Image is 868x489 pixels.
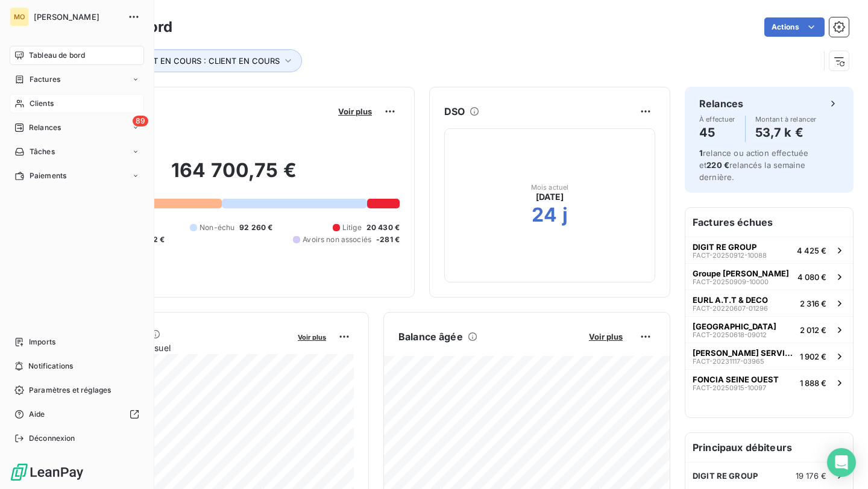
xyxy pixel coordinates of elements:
[68,341,289,354] span: Chiffre d'affaires mensuel
[68,158,400,195] h2: 164 700,75 €
[376,234,400,245] span: -281 €
[693,305,768,312] span: FACT-20220607-01296
[536,191,564,203] span: [DATE]
[398,329,463,344] h6: Balance âgée
[589,332,623,341] span: Voir plus
[34,12,121,22] span: [PERSON_NAME]
[342,222,362,233] span: Litige
[797,246,826,255] span: 4 425 €
[10,463,84,482] img: Logo LeanPay
[800,352,826,361] span: 1 902 €
[706,160,729,170] span: 220 €
[532,203,557,227] h2: 24
[685,369,853,396] button: FONCIA SEINE OUESTFACT-20250915-100971 888 €
[693,331,767,338] span: FACT-20250618-09012
[693,269,789,278] span: Groupe [PERSON_NAME]
[693,384,766,391] span: FACT-20250915-10097
[562,203,568,227] h2: j
[30,146,55,157] span: Tâches
[200,222,234,233] span: Non-échu
[796,471,826,481] span: 19 176 €
[298,333,326,341] span: Voir plus
[130,56,280,66] span: CLIENT EN COURS : CLIENT EN COURS
[335,106,376,117] button: Voir plus
[764,17,825,37] button: Actions
[699,148,703,158] span: 1
[699,123,735,142] h4: 45
[585,331,626,342] button: Voir plus
[685,316,853,343] button: [GEOGRAPHIC_DATA]FACT-20250618-090122 012 €
[800,299,826,308] span: 2 316 €
[685,343,853,369] button: [PERSON_NAME] SERVICESFACT-20231117-039651 902 €
[10,405,144,424] a: Aide
[827,448,856,477] div: Open Intercom Messenger
[366,222,400,233] span: 20 430 €
[699,116,735,123] span: À effectuer
[699,148,808,182] span: relance ou action effectuée et relancés la semaine dernière.
[693,242,756,252] span: DIGIT RE GROUP
[30,74,60,85] span: Factures
[29,409,45,420] span: Aide
[685,290,853,316] button: EURL A.T.T & DECOFACT-20220607-012962 316 €
[693,375,779,384] span: FONCIA SEINE OUEST
[10,7,29,26] div: MO
[30,170,66,181] span: Paiements
[133,116,148,126] span: 89
[29,337,55,347] span: Imports
[693,322,776,331] span: [GEOGRAPHIC_DATA]
[693,278,769,285] span: FACT-20250909-10000
[699,96,743,111] h6: Relances
[693,295,768,305] span: EURL A.T.T & DECO
[29,122,61,133] span: Relances
[800,378,826,388] span: 1 888 €
[693,471,758,481] span: DIGIT RE GROUP
[693,358,764,365] span: FACT-20231117-03965
[685,237,853,263] button: DIGIT RE GROUPFACT-20250912-100884 425 €
[30,98,54,109] span: Clients
[29,433,75,444] span: Déconnexion
[685,263,853,290] button: Groupe [PERSON_NAME]FACT-20250909-100004 080 €
[29,50,85,61] span: Tableau de bord
[303,234,371,245] span: Avoirs non associés
[693,348,795,358] span: [PERSON_NAME] SERVICES
[693,252,767,259] span: FACT-20250912-10088
[444,104,465,119] h6: DSO
[28,361,73,372] span: Notifications
[29,385,111,396] span: Paramètres et réglages
[531,184,569,191] span: Mois actuel
[239,222,272,233] span: 92 260 €
[113,49,302,72] button: CLIENT EN COURS : CLIENT EN COURS
[294,331,330,342] button: Voir plus
[685,208,853,237] h6: Factures échues
[755,116,817,123] span: Montant à relancer
[685,433,853,462] h6: Principaux débiteurs
[755,123,817,142] h4: 53,7 k €
[800,325,826,335] span: 2 012 €
[797,272,826,282] span: 4 080 €
[338,107,372,116] span: Voir plus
